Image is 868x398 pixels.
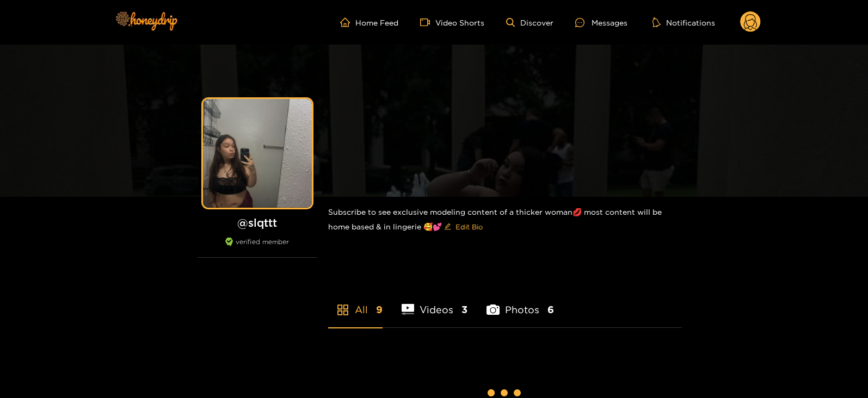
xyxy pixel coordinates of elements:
span: 6 [547,303,554,316]
div: Subscribe to see exclusive modeling content of a thicker woman💋 most content will be home based &... [328,197,682,244]
span: edit [444,223,451,231]
span: appstore [336,303,349,316]
button: Notifications [649,17,718,28]
span: 9 [376,303,383,316]
span: video-camera [420,17,435,27]
li: Photos [487,278,554,327]
span: 3 [461,303,467,316]
li: All [328,278,383,327]
span: home [340,17,355,27]
div: verified member [198,238,317,258]
span: Edit Bio [455,221,483,232]
a: Home Feed [340,17,398,27]
a: Video Shorts [420,17,484,27]
div: Messages [575,16,627,29]
h1: @ slqttt [198,216,317,229]
li: Videos [402,278,468,327]
button: editEdit Bio [442,218,485,235]
a: Discover [506,18,553,27]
